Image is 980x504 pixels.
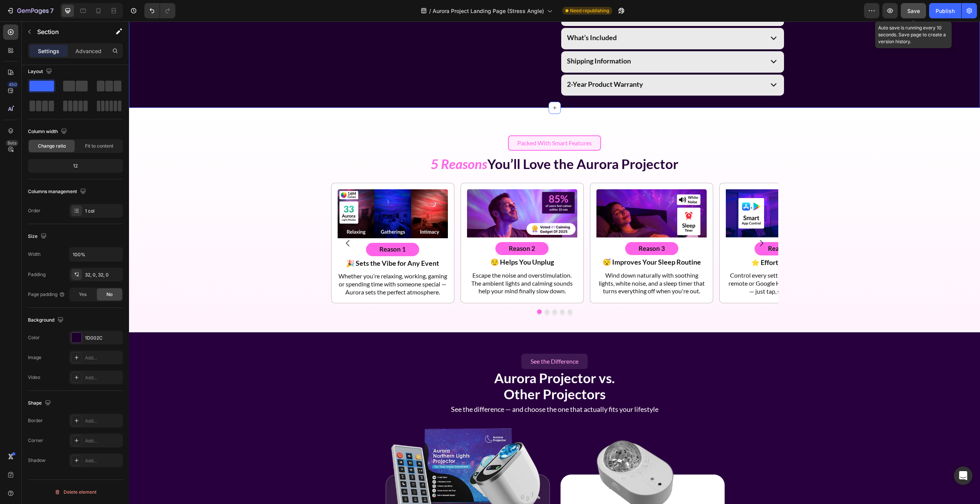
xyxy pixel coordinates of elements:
[431,288,436,293] button: Dot
[402,337,449,343] p: See the Difference
[7,81,18,88] div: 450
[28,187,88,197] div: Columns management
[28,271,46,278] div: Padding
[929,3,961,18] button: Publish
[338,168,448,216] img: gempages_580897066922804142-c0b4110a-597f-46bb-a12c-e7803da2a65d.jpg
[85,208,121,215] div: 1 col
[75,47,101,55] p: Advanced
[467,236,578,246] h2: 😴 Improves Your Sleep Routine
[302,134,358,150] strong: 5 Reasons
[907,8,920,14] span: Save
[70,247,122,261] input: Auto
[28,127,69,137] div: Column width
[209,168,319,217] img: gempages_580897066922804142-82dcbc8b-6dd4-4b77-a0da-f8cfe2172eb6.jpg
[250,224,277,232] strong: Reason 1
[496,221,549,234] button: <p><strong>Reason 3</strong></p>
[28,231,48,242] div: Size
[429,7,431,15] span: /
[129,21,980,504] iframe: Design area
[28,354,41,361] div: Image
[322,384,529,392] span: See the difference — and choose the one that actually fits your lifestyle
[28,251,41,258] div: Width
[379,114,472,129] button: <p><span style="color:#FF64E8;">Packed With Smart Features</span></p>
[365,348,486,364] strong: Aurora Projector vs.
[433,7,544,15] span: Aurora Project Landing Page (Stress Angle)
[338,236,448,246] h2: 😌 Helps You Unplug
[438,35,502,44] strong: Shipping Information
[416,288,420,293] button: Dot
[510,223,536,231] strong: Reason 3
[28,207,41,214] div: Order
[467,168,578,216] img: gempages_580897066922804142-5e858aeb-58b8-4a19-80ca-1623a8e2877f.jpg
[54,488,96,497] div: Delete element
[423,288,428,293] button: Dot
[29,161,121,171] div: 12
[50,6,54,15] p: 7
[28,437,43,444] div: Corner
[85,418,121,424] div: Add...
[439,288,443,293] button: Dot
[106,291,113,298] span: No
[237,221,290,235] button: <p><strong>Reason 1</strong></p>
[570,7,609,14] span: Need republishing
[209,251,318,275] p: Whether you’re relaxing, working, gaming or spending time with someone special — Aurora sets the ...
[28,457,46,464] div: Shadow
[85,437,121,444] div: Add...
[3,3,57,18] button: 7
[28,67,54,77] div: Layout
[38,47,59,55] p: Settings
[598,250,706,274] p: Control every setting from your phone, remote or Google Home / Alexa. No fuss — just tap, set, an...
[901,3,926,18] button: Save
[85,143,113,150] span: Fit to content
[438,59,514,67] strong: 2-Year Product Warranty
[144,3,175,18] div: Undo/Redo
[28,315,65,325] div: Background
[38,143,66,150] span: Change ratio
[28,334,40,341] div: Color
[622,211,643,232] button: Carousel Next Arrow
[79,291,87,298] span: Yes
[468,250,577,274] p: Wind down naturally with soothing lights, white noise, and a sleep timer that turns everything of...
[954,467,972,485] div: Open Intercom Messenger
[597,236,707,246] h2: ⭐️ Effortless to Use
[392,332,459,348] button: <p>See the Difference</p>
[28,374,40,381] div: Video
[85,374,121,381] div: Add...
[85,354,121,361] div: Add...
[6,140,18,146] div: Beta
[37,27,100,36] p: Section
[28,417,43,424] div: Border
[85,335,121,341] div: 1D002C
[597,168,707,216] img: gempages_580897066922804142-4a63dbf9-bc65-4d91-a698-b245248f493a.jpg
[85,272,121,278] div: 32, 0, 32, 0
[408,288,413,293] button: Dot
[366,221,420,234] button: <p><strong>Reason 2</strong></p>
[380,223,406,231] strong: Reason 2
[209,237,319,247] h2: 🎉 Sets the Vibe for Any Event
[208,211,230,232] button: Carousel Back Arrow
[388,118,463,125] span: Packed With Smart Features
[358,134,549,150] strong: You’ll Love the Aurora Projector
[85,457,121,464] div: Add...
[28,486,123,498] button: Delete element
[936,7,955,15] div: Publish
[28,398,52,408] div: Shape
[28,291,65,298] div: Page padding
[375,364,477,380] strong: Other Projectors
[339,250,448,274] p: Escape the noise and overstimulation. The ambient lights and calming sounds help your mind finall...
